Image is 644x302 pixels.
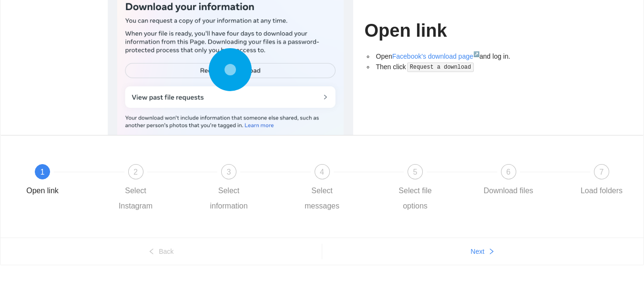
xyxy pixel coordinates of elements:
li: Open and log in. [374,51,537,62]
button: leftBack [0,244,322,259]
h1: Open link [365,20,537,42]
span: 6 [506,168,511,176]
sup: ↗ [473,51,480,57]
span: Next [470,246,484,257]
div: 2Select Instagram [108,164,202,214]
button: Nextright [322,244,644,259]
li: Then click [374,62,537,73]
div: 7Load folders [574,164,629,198]
span: right [488,248,495,256]
code: Request a download [407,62,474,72]
div: Load folders [581,183,623,198]
span: 1 [41,168,45,176]
div: 3Select information [201,164,295,214]
div: Open link [26,183,59,198]
div: 5Select file options [388,164,481,214]
div: Select Instagram [108,183,164,214]
a: Facebook's download page↗ [392,52,480,60]
div: Download files [483,183,533,198]
div: Select file options [388,183,443,214]
div: Select messages [295,183,350,214]
div: 6Download files [481,164,574,198]
span: 3 [227,168,231,176]
div: Select information [201,183,256,214]
span: 4 [320,168,324,176]
div: 4Select messages [295,164,388,214]
span: 7 [600,168,604,176]
span: 2 [133,168,138,176]
span: 5 [413,168,418,176]
div: 1Open link [15,164,108,198]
